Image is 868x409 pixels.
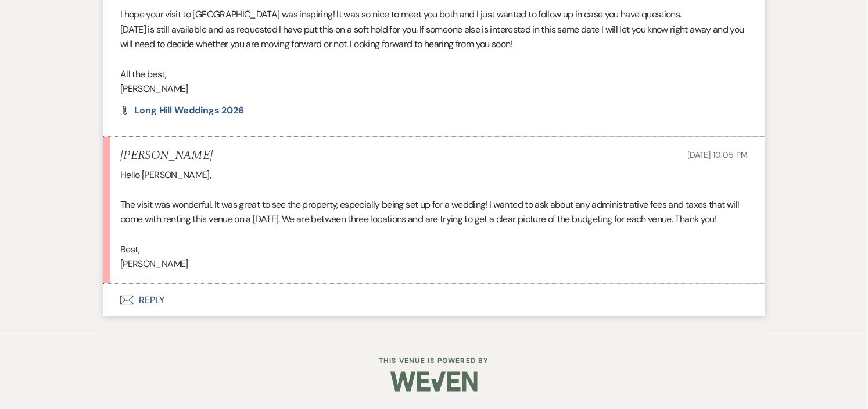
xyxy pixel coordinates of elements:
[120,81,748,97] p: [PERSON_NAME]
[120,257,748,272] p: [PERSON_NAME]
[120,242,748,257] p: Best,
[120,197,748,227] p: The visit was wonderful. It was great to see the property, especially being set up for a wedding!...
[390,361,478,402] img: Weven Logo
[687,150,748,160] span: [DATE] 10:05 PM
[120,22,748,52] p: [DATE] is still available and as requested I have put this on a soft hold for you. If someone els...
[120,67,748,82] p: All the best,
[120,7,748,22] p: I hope your visit to [GEOGRAPHIC_DATA] was inspiring! It was so nice to meet you both and I just ...
[120,168,748,183] p: Hello [PERSON_NAME],
[134,104,244,116] span: Long Hill Weddings 2026
[120,148,213,163] h5: [PERSON_NAME]
[134,106,244,115] a: Long Hill Weddings 2026
[103,284,765,316] button: Reply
